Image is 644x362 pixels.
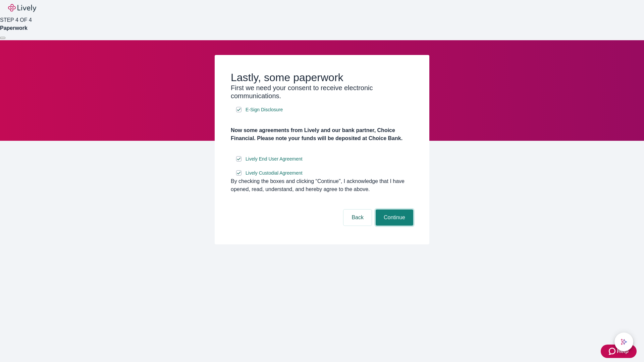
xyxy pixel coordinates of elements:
[244,155,304,163] a: e-sign disclosure document
[8,4,36,12] img: Lively
[246,170,303,177] span: Lively Custodial Agreement
[246,106,283,113] span: E-Sign Disclosure
[244,106,284,114] a: e-sign disclosure document
[614,333,633,351] button: chat
[601,345,637,358] button: Zendesk support iconHelp
[231,177,413,193] div: By checking the boxes and clicking “Continue", I acknowledge that I have opened, read, understand...
[231,126,413,142] h4: Now some agreements from Lively and our bank partner, Choice Financial. Please note your funds wi...
[376,209,413,226] button: Continue
[343,209,372,226] button: Back
[609,347,617,355] svg: Zendesk support icon
[246,156,303,163] span: Lively End User Agreement
[617,347,629,355] span: Help
[231,84,413,100] h3: First we need your consent to receive electronic communications.
[244,169,304,177] a: e-sign disclosure document
[231,71,413,84] h2: Lastly, some paperwork
[621,339,627,345] svg: Lively AI Assistant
